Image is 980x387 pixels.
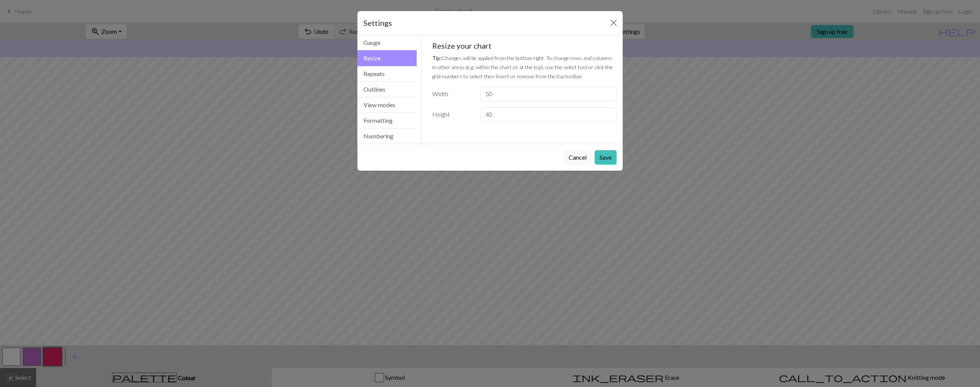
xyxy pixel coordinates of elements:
button: View modes [357,97,417,113]
strong: Tip: [432,55,442,61]
label: Height [428,107,476,122]
button: Formatting [357,113,417,128]
small: Changes will be applied from the bottom right. To change rows and columns in other areas (e.g. wi... [432,55,613,79]
button: Save [595,150,617,165]
button: Repeats [357,66,417,82]
button: Numbering [357,128,417,144]
button: Outlines [357,82,417,97]
button: Resize [357,50,417,66]
h5: Resize your chart [432,41,617,50]
label: Width [428,87,476,101]
button: Close [607,17,620,29]
button: Gauge [357,35,417,51]
button: Cancel [564,150,591,165]
h5: Settings [363,17,392,29]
